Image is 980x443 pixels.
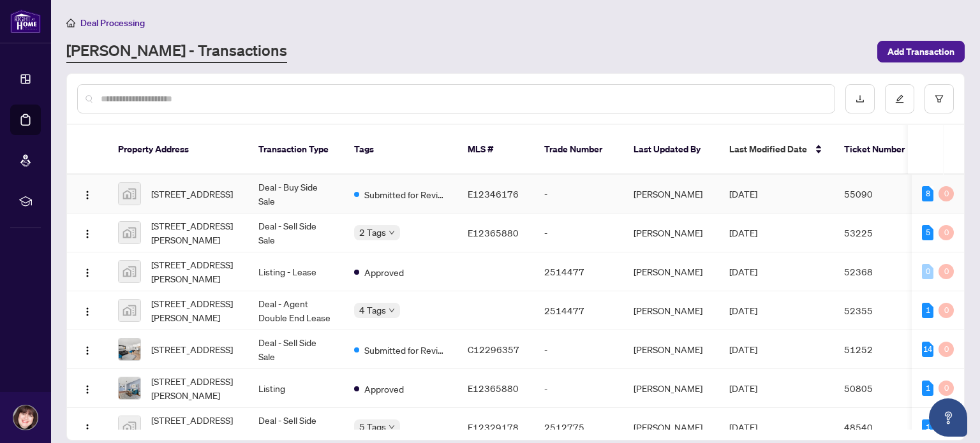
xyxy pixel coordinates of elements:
span: Submitted for Review [364,343,447,357]
img: thumbnail-img [119,300,140,321]
td: 2514477 [534,252,623,291]
button: Logo [77,378,98,398]
td: - [534,330,623,369]
span: Submitted for Review [364,187,447,201]
span: [STREET_ADDRESS][PERSON_NAME] [151,413,238,441]
div: 1 [922,381,933,396]
td: 55090 [834,175,923,214]
img: Logo [82,423,93,433]
span: down [389,307,395,314]
div: 14 [922,342,933,357]
button: Logo [77,300,98,321]
span: [DATE] [729,305,757,316]
div: 8 [922,186,933,201]
img: Logo [82,384,93,395]
td: 51252 [834,330,923,369]
button: Logo [77,261,98,282]
th: Transaction Type [248,125,344,175]
span: [DATE] [729,266,757,277]
span: [STREET_ADDRESS][PERSON_NAME] [151,219,238,247]
span: Last Modified Date [729,142,807,156]
img: Logo [82,345,93,356]
td: [PERSON_NAME] [623,252,719,291]
span: [DATE] [729,421,757,433]
span: 5 Tags [359,419,386,434]
span: Deal Processing [80,17,145,29]
span: [STREET_ADDRESS][PERSON_NAME] [151,296,238,324]
button: Logo [77,222,98,243]
td: - [534,175,623,214]
td: 52368 [834,252,923,291]
td: - [534,214,623,252]
div: 0 [939,342,954,357]
td: 52355 [834,291,923,330]
button: download [845,84,875,113]
span: Approved [364,382,404,396]
span: E12365880 [468,227,519,238]
th: Last Modified Date [719,125,834,175]
span: 2 Tags [359,225,386,240]
td: - [534,369,623,408]
th: Tags [344,125,457,175]
span: [STREET_ADDRESS][PERSON_NAME] [151,374,238,402]
td: Deal - Sell Side Sale [248,330,344,369]
button: Add Transaction [877,41,965,62]
img: Profile Icon [13,405,38,430]
span: E12365880 [468,382,519,394]
td: 53225 [834,214,923,252]
span: [STREET_ADDRESS] [151,187,233,201]
span: [DATE] [729,188,757,200]
a: [PERSON_NAME] - Transactions [66,40,287,63]
span: home [66,18,75,27]
td: Listing - Lease [248,252,344,291]
td: [PERSON_NAME] [623,175,719,214]
th: MLS # [457,125,534,175]
th: Property Address [108,125,248,175]
img: thumbnail-img [119,261,140,282]
span: edit [895,94,904,103]
th: Ticket Number [834,125,923,175]
span: E12346176 [468,188,519,200]
td: 2514477 [534,291,623,330]
img: Logo [82,307,93,317]
span: [STREET_ADDRESS][PERSON_NAME] [151,258,238,286]
div: 0 [939,186,954,201]
button: Logo [77,417,98,437]
button: filter [924,84,954,113]
img: Logo [82,268,93,278]
td: [PERSON_NAME] [623,369,719,408]
th: Trade Number [534,125,623,175]
th: Last Updated By [623,125,719,175]
span: download [856,94,865,103]
div: 0 [939,264,954,279]
td: [PERSON_NAME] [623,330,719,369]
span: [STREET_ADDRESS] [151,342,233,356]
img: Logo [82,229,93,239]
span: [DATE] [729,227,757,238]
td: 50805 [834,369,923,408]
td: Deal - Sell Side Sale [248,214,344,252]
div: 1 [922,419,933,435]
button: Logo [77,184,98,204]
div: 0 [939,381,954,396]
button: Open asap [929,398,967,437]
td: [PERSON_NAME] [623,291,719,330]
td: Deal - Buy Side Sale [248,175,344,214]
img: thumbnail-img [119,416,140,438]
td: [PERSON_NAME] [623,214,719,252]
img: thumbnail-img [119,183,140,205]
span: filter [935,94,944,103]
span: down [389,424,395,430]
span: down [389,229,395,236]
td: Deal - Agent Double End Lease [248,291,344,330]
div: 1 [922,303,933,318]
span: Add Transaction [887,41,954,62]
button: Logo [77,339,98,359]
span: E12329178 [468,421,519,433]
div: 5 [922,225,933,240]
span: [DATE] [729,382,757,394]
span: [DATE] [729,344,757,355]
div: 0 [939,225,954,240]
td: Listing [248,369,344,408]
img: logo [10,10,41,33]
